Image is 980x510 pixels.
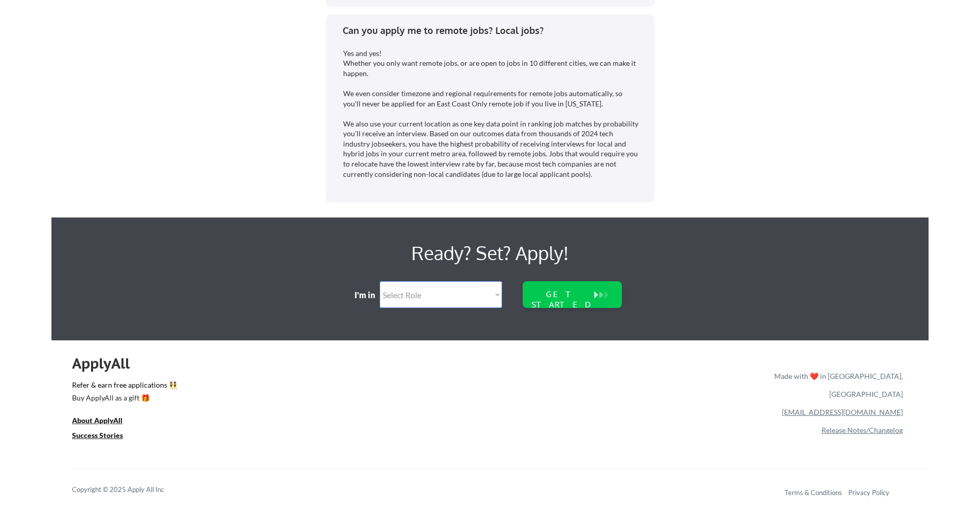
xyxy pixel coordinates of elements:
[343,24,645,37] div: Can you apply me to remote jobs? Local jobs?
[72,394,175,402] div: Buy ApplyAll as a gift 🎁
[782,408,903,416] a: [EMAIL_ADDRESS][DOMAIN_NAME]
[848,488,889,497] a: Privacy Policy
[354,289,382,301] div: I'm in
[785,488,842,497] a: Terms & Conditions
[72,381,559,392] a: Refer & earn free applications 👯‍♀️
[72,416,122,425] u: About ApplyAll
[72,431,123,440] u: Success Stories
[72,415,137,428] a: About ApplyAll
[72,485,190,495] div: Copyright © 2025 Apply All Inc
[343,48,639,179] div: Yes and yes! Whether you only want remote jobs, or are open to jobs in 10 different cities, we ca...
[72,355,141,372] div: ApplyAll
[72,392,175,405] a: Buy ApplyAll as a gift 🎁
[529,289,595,309] div: GET STARTED
[822,426,903,434] a: Release Notes/Changelog
[195,238,785,268] div: Ready? Set? Apply!
[72,430,137,443] a: Success Stories
[770,367,903,403] div: Made with ❤️ in [GEOGRAPHIC_DATA], [GEOGRAPHIC_DATA]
